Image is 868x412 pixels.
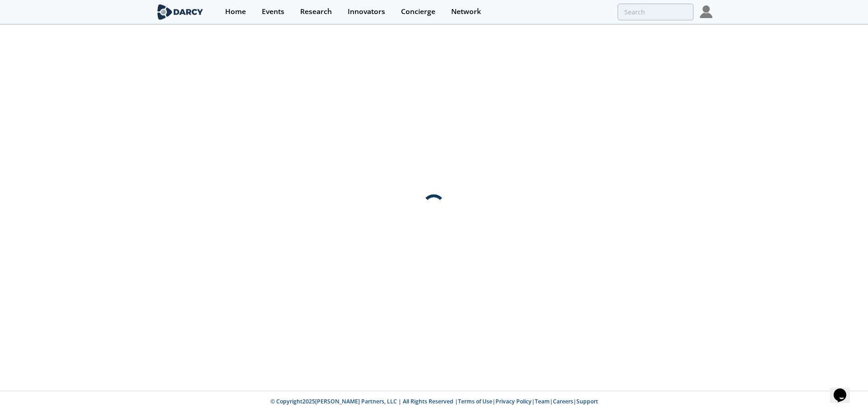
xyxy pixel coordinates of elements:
img: Profile [700,5,712,18]
div: Innovators [348,8,385,15]
a: Terms of Use [458,398,492,405]
p: © Copyright 2025 [PERSON_NAME] Partners, LLC | All Rights Reserved | | | | | [99,398,769,406]
a: Careers [553,398,573,405]
div: Home [225,8,246,15]
a: Team [535,398,550,405]
a: Privacy Policy [495,398,532,405]
div: Events [262,8,284,15]
input: Advanced Search [618,4,693,20]
a: Support [576,398,598,405]
div: Network [451,8,481,15]
div: Concierge [401,8,435,15]
img: logo-wide.svg [156,4,205,20]
div: Research [300,8,332,15]
iframe: chat widget [830,376,859,403]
